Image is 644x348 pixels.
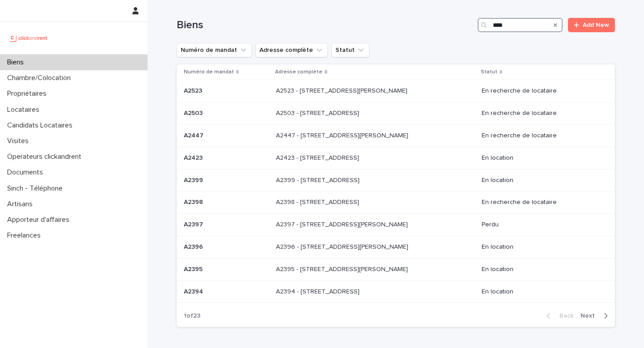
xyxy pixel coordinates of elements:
span: Next [580,313,600,319]
tr: A2503A2503 A2503 - [STREET_ADDRESS]A2503 - [STREET_ADDRESS] En recherche de locataire [177,102,615,125]
button: Statut [331,43,369,57]
p: Propriétaires [4,89,54,98]
button: Adresse complète [255,43,328,57]
p: A2397 - 113 avenue Gaston Roussel, Romainville 93230 [276,219,410,229]
p: En location [482,243,601,251]
p: A2396 - [STREET_ADDRESS][PERSON_NAME] [276,242,410,251]
p: A2395 [184,264,204,273]
p: 1 of 23 [177,305,208,327]
p: A2523 - 18 quai Alphonse Le Gallo, Boulogne-Billancourt 92100 [276,85,409,95]
p: Apporteur d'affaires [4,216,76,224]
p: A2397 [184,219,205,229]
p: Documents [4,168,50,177]
p: A2447 - 14 rue Jean Jacques Rousseau, Romainville 93230 [276,130,410,140]
span: Back [554,313,573,319]
p: A2396 [184,242,205,251]
p: A2398 [184,197,205,206]
tr: A2447A2447 A2447 - [STREET_ADDRESS][PERSON_NAME]A2447 - [STREET_ADDRESS][PERSON_NAME] En recherch... [177,124,615,147]
p: En recherche de locataire [482,87,601,95]
p: A2423 [184,153,204,162]
p: Sinch - Téléphone [4,184,70,193]
button: Numéro de mandat [177,43,252,57]
p: A2395 - 9 Rue Albert Schweitzer, Champs-sur-Marne 77420 [276,264,410,273]
tr: A2394A2394 A2394 - [STREET_ADDRESS]A2394 - [STREET_ADDRESS] En location [177,280,615,303]
p: En recherche de locataire [482,132,601,140]
p: A2447 [184,130,205,140]
tr: A2395A2395 A2395 - [STREET_ADDRESS][PERSON_NAME]A2395 - [STREET_ADDRESS][PERSON_NAME] En location [177,258,615,280]
span: Add New [583,22,609,28]
p: Numéro de mandat [184,67,234,77]
input: Search [478,18,563,32]
p: A2394 [184,286,205,296]
tr: A2399A2399 A2399 - [STREET_ADDRESS]A2399 - [STREET_ADDRESS] En location [177,169,615,191]
p: A2394 - [STREET_ADDRESS] [276,286,361,296]
p: Adresse complète [275,67,322,77]
p: En location [482,266,601,273]
p: Chambre/Colocation [4,74,78,82]
tr: A2396A2396 A2396 - [STREET_ADDRESS][PERSON_NAME]A2396 - [STREET_ADDRESS][PERSON_NAME] En location [177,236,615,258]
p: Freelances [4,231,48,240]
p: En recherche de locataire [482,199,601,206]
p: En location [482,288,601,296]
p: A2503 [184,108,204,117]
p: Locataires [4,106,47,114]
p: A2523 [184,85,204,95]
p: A2398 - 226 Rue de Suzon Résidence Le Voltaire , Talence 33400 [276,197,361,206]
tr: A2423A2423 A2423 - [STREET_ADDRESS]A2423 - [STREET_ADDRESS] En location [177,147,615,169]
p: Perdu [482,221,601,229]
p: En location [482,154,601,162]
button: Next [577,312,615,320]
p: Visites [4,137,36,145]
p: Biens [4,58,31,67]
h1: Biens [177,19,474,32]
p: A2423 - [STREET_ADDRESS] [276,153,361,162]
p: En recherche de locataire [482,110,601,117]
p: Artisans [4,200,40,208]
p: Statut [481,67,497,77]
tr: A2523A2523 A2523 - [STREET_ADDRESS][PERSON_NAME]A2523 - [STREET_ADDRESS][PERSON_NAME] En recherch... [177,80,615,102]
p: Candidats Locataires [4,121,80,130]
p: A2399 [184,175,205,184]
p: A2503 - [STREET_ADDRESS] [276,108,361,117]
tr: A2397A2397 A2397 - [STREET_ADDRESS][PERSON_NAME]A2397 - [STREET_ADDRESS][PERSON_NAME] Perdu [177,214,615,236]
p: En location [482,177,601,184]
img: UCB0brd3T0yccxBKYDjQ [7,29,51,47]
p: A2399 - [STREET_ADDRESS] [276,175,361,184]
a: Add New [568,18,615,32]
tr: A2398A2398 A2398 - [STREET_ADDRESS]A2398 - [STREET_ADDRESS] En recherche de locataire [177,191,615,214]
p: Operateurs clickandrent [4,153,89,161]
button: Back [539,312,577,320]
